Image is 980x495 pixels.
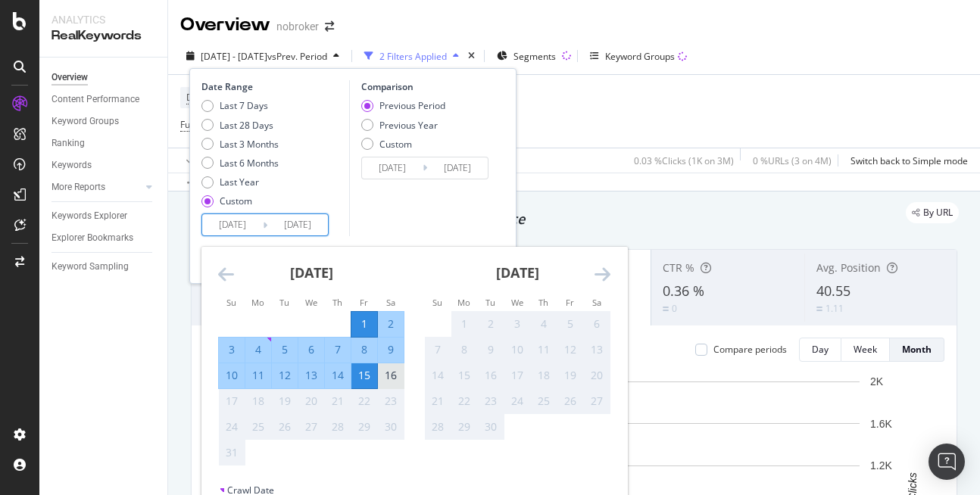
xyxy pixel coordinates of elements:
td: Selected. Saturday, August 9, 2025 [378,337,404,363]
td: Not available. Sunday, September 21, 2025 [425,388,451,414]
div: nobroker [276,19,319,34]
a: Keyword Sampling [51,259,157,275]
div: 11 [245,368,271,383]
div: 7 [425,342,451,357]
div: 4 [531,316,557,332]
div: Explorer Bookmarks [51,230,133,246]
button: [DATE] - [DATE]vsPrev. Period [180,44,345,68]
div: 12 [272,368,298,383]
td: Not available. Wednesday, September 10, 2025 [504,337,531,363]
td: Selected. Friday, August 8, 2025 [351,337,378,363]
small: Su [432,297,442,308]
div: 10 [219,368,245,383]
div: 9 [378,342,404,357]
td: Selected as end date. Friday, August 15, 2025 [351,363,378,388]
input: End Date [427,157,488,179]
div: 28 [325,419,351,434]
div: Month [902,343,932,356]
div: More Reports [51,179,105,195]
div: 6 [584,316,610,332]
td: Not available. Wednesday, September 24, 2025 [504,388,531,414]
div: Ranking [51,135,85,151]
div: 28 [425,419,451,434]
td: Selected. Thursday, August 14, 2025 [325,363,351,388]
td: Selected. Sunday, August 3, 2025 [219,337,245,363]
img: Equal [663,307,669,311]
div: Last 7 Days [201,99,279,112]
small: We [305,297,317,308]
div: 22 [351,394,377,409]
td: Not available. Tuesday, August 26, 2025 [272,414,298,440]
text: 2K [870,375,884,388]
td: Not available. Thursday, August 21, 2025 [325,388,351,414]
td: Not available. Saturday, August 30, 2025 [378,414,404,440]
div: 20 [584,368,610,383]
span: [DATE] - [DATE] [201,50,267,63]
td: Not available. Tuesday, September 9, 2025 [478,337,504,363]
div: 1 [451,316,477,332]
div: 9 [478,342,504,357]
td: Not available. Sunday, September 7, 2025 [425,337,451,363]
text: 1.6K [870,418,892,430]
div: 31 [219,445,245,460]
div: 23 [378,394,404,409]
div: Day [812,343,829,356]
div: 18 [531,368,557,383]
small: Sa [592,297,601,308]
td: Selected. Sunday, August 10, 2025 [219,363,245,388]
span: 0.36 % [663,282,704,300]
span: CTR % [663,260,694,275]
div: 25 [245,419,271,434]
td: Not available. Saturday, September 20, 2025 [584,363,610,388]
td: Not available. Thursday, September 18, 2025 [531,363,557,388]
input: Start Date [362,157,423,179]
div: Analytics [51,12,155,27]
td: Not available. Monday, August 25, 2025 [245,414,272,440]
div: Last Year [201,176,279,188]
div: 17 [504,368,530,383]
td: Selected. Thursday, August 7, 2025 [325,337,351,363]
div: Keyword Sampling [51,259,129,275]
td: Not available. Thursday, September 4, 2025 [531,311,557,337]
div: Open Intercom Messenger [929,444,965,480]
td: Selected. Monday, August 4, 2025 [245,337,272,363]
div: Comparison [361,80,493,93]
td: Not available. Sunday, September 28, 2025 [425,414,451,440]
div: Custom [220,195,252,207]
div: Last 7 Days [220,99,268,112]
td: Not available. Friday, September 5, 2025 [557,311,584,337]
div: 2 [478,316,504,332]
div: 23 [478,394,504,409]
div: Calendar [201,247,627,484]
div: 0.03 % Clicks ( 1K on 3M ) [634,154,734,167]
div: Last Year [220,176,259,188]
td: Selected. Wednesday, August 13, 2025 [298,363,325,388]
div: Custom [379,138,412,151]
div: 24 [219,419,245,434]
button: Day [799,338,841,362]
div: Previous Period [361,99,445,112]
div: Previous Year [361,119,445,132]
div: Content Performance [51,92,139,107]
div: Switch back to Simple mode [850,154,968,167]
td: Not available. Monday, August 18, 2025 [245,388,272,414]
div: 3 [219,342,245,357]
div: 26 [272,419,298,434]
small: Mo [457,297,470,308]
button: 2 Filters Applied [358,44,465,68]
td: Not available. Saturday, August 23, 2025 [378,388,404,414]
a: Keyword Groups [51,114,157,129]
td: Not available. Saturday, September 6, 2025 [584,311,610,337]
div: 10 [504,342,530,357]
td: Not available. Tuesday, September 2, 2025 [478,311,504,337]
div: 0 [672,302,677,315]
td: Not available. Monday, September 22, 2025 [451,388,478,414]
td: Not available. Sunday, September 14, 2025 [425,363,451,388]
td: Not available. Friday, September 26, 2025 [557,388,584,414]
img: Equal [816,307,822,311]
div: 20 [298,394,324,409]
td: Not available. Saturday, September 13, 2025 [584,337,610,363]
td: Not available. Tuesday, August 19, 2025 [272,388,298,414]
div: times [465,48,478,64]
span: Segments [513,50,556,63]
